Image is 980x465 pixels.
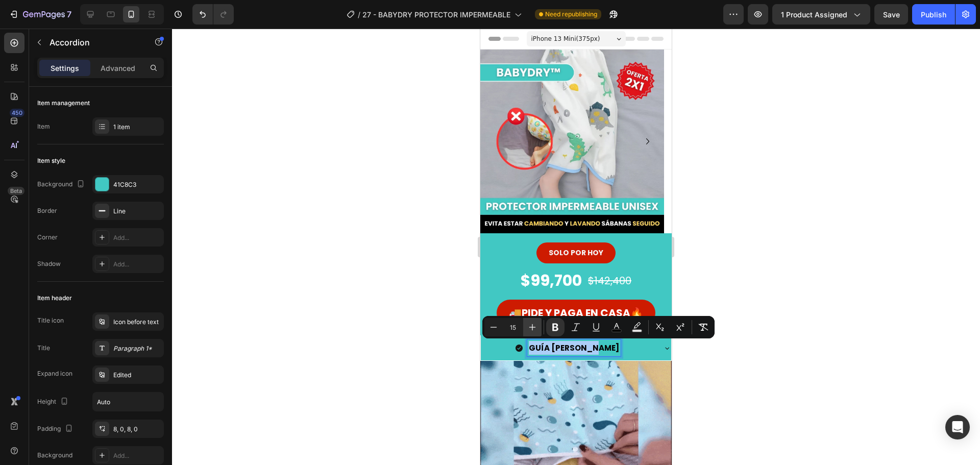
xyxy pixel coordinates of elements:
span: 1 product assigned [781,9,847,20]
div: Add... [113,233,161,242]
div: Edited [113,371,161,380]
div: 1 item [113,123,161,132]
div: Item style [37,156,65,165]
span: Save [883,10,900,19]
div: Height [37,395,70,409]
div: Item management [37,99,90,108]
div: Item [37,122,50,131]
div: 8, 0, 8, 0 [113,425,161,434]
button: 1 product assigned [772,4,870,25]
div: Border [37,206,57,215]
div: Add... [113,260,161,269]
div: 450 [10,109,24,117]
div: Padding [37,422,75,436]
span: / [358,9,360,20]
div: Undo/Redo [192,4,234,25]
div: Open Intercom Messenger [945,415,970,439]
div: Editor contextual toolbar [482,316,715,338]
div: Add... [113,451,161,460]
div: Corner [37,233,58,242]
p: 7 [67,8,71,20]
div: Title [37,344,50,353]
div: Background [37,178,87,191]
div: Background [37,451,72,460]
div: Icon before text [113,317,161,327]
div: Line [113,207,161,216]
span: Need republishing [545,10,597,19]
button: Publish [912,4,955,25]
span: 27 - BABYDRY PROTECTOR IMPERMEABLE [362,9,510,20]
p: Accordion [50,36,136,48]
iframe: Design area [480,29,672,465]
div: Beta [8,187,24,195]
div: Shadow [37,259,61,268]
p: Advanced [101,63,135,74]
div: Publish [921,9,946,20]
input: Auto [93,393,163,411]
button: 7 [4,4,76,25]
div: 41C8C3 [113,180,161,189]
div: Paragraph 1* [113,344,161,353]
p: Settings [51,63,79,74]
div: Item header [37,293,72,303]
div: Expand icon [37,369,72,378]
button: Save [874,4,908,25]
div: Title icon [37,316,64,325]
